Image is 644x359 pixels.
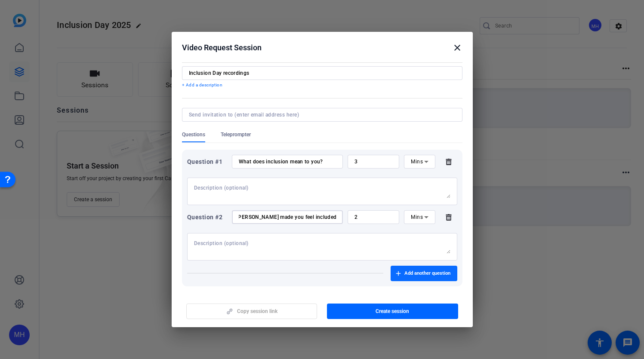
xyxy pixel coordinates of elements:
p: + Add a description [182,82,462,89]
input: Enter your question here [239,158,336,165]
input: Time [354,158,393,165]
span: Questions [182,131,205,138]
button: Create session [327,304,458,319]
span: Mins [411,214,423,220]
span: Mins [411,159,423,165]
input: Send invitation to (enter email address here) [189,111,452,118]
div: Question #1 [187,156,227,167]
span: Teleprompter [221,131,251,138]
span: Create session [376,308,409,315]
input: Enter your question here [239,214,336,221]
button: Add another question [391,266,457,281]
input: Time [354,214,393,221]
input: Enter Session Name [189,70,456,77]
span: Add another question [404,270,450,277]
mat-icon: close [452,43,462,53]
div: Question #2 [187,212,227,222]
div: Video Request Session [182,43,462,53]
